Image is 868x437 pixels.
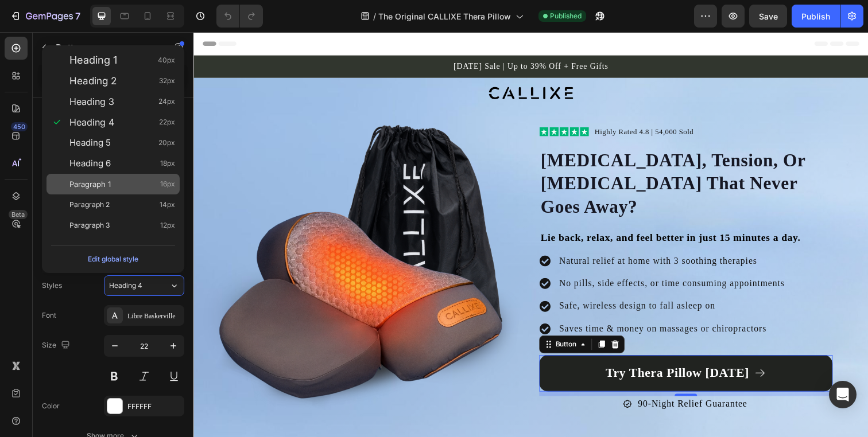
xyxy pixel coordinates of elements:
[42,310,56,321] div: Font
[69,137,111,149] span: Heading 5
[354,202,652,217] p: Lie back, relax, and feel better in just 15 minutes a day.
[160,178,175,190] span: 16px
[69,158,111,169] span: Heading 6
[69,178,111,190] span: Paragraph 1
[127,401,181,412] div: FFFFFF
[69,75,117,87] span: Heading 2
[9,77,336,404] img: gempages_490483624978678641-cad96d85-d72f-4ae0-9e08-a0b50aa4684a.png
[378,10,511,22] span: The Original CALLIXE Thera Pillow
[759,11,778,21] span: Save
[75,9,80,23] p: 7
[373,250,603,263] p: No pills, side effects, or time consuming appointments
[301,56,387,69] img: gempages_490483624978678641-ce6bf6fa-d703-494b-adc9-2fe6206a8a8f.png
[69,220,110,231] span: Paragraph 3
[216,5,263,28] div: Undo/Redo
[69,54,117,66] span: Heading 1
[801,10,830,22] div: Publish
[158,54,175,66] span: 40px
[69,96,114,107] span: Heading 3
[792,5,840,28] button: Publish
[829,381,857,408] div: Open Intercom Messenger
[11,122,28,131] div: 450
[9,210,28,219] div: Beta
[373,227,603,240] p: Natural relief at home with 3 soothing therapies
[1,29,688,41] p: [DATE] Sale | Up to 39% Off + Free Gifts
[353,329,653,366] a: Try Thera Pillow [DATE]
[51,250,175,268] button: Edit global style
[454,373,566,385] p: 90-night relief guarantee
[109,280,142,291] span: Heading 4
[104,275,184,296] button: Heading 4
[160,158,175,169] span: 18px
[373,296,603,309] p: Saves time & money on massages or chiropractors
[550,11,582,21] span: Published
[160,199,175,210] span: 14px
[158,96,175,107] span: 24px
[42,338,72,353] div: Size
[158,137,175,149] span: 20px
[749,5,787,28] button: Save
[127,311,181,321] div: Libre Baskerville
[367,313,393,323] div: Button
[42,280,62,291] div: Styles
[69,199,110,210] span: Paragraph 2
[160,220,175,231] span: 12px
[69,116,114,128] span: Heading 4
[421,340,567,356] p: Try Thera Pillow [DATE]
[88,252,138,266] div: Edit global style
[409,96,510,107] p: Highly Rated 4.8 | 54,000 Sold
[5,5,86,28] button: 7
[56,41,153,54] p: Button
[42,401,60,411] div: Color
[353,118,653,192] h2: [MEDICAL_DATA], Tension, Or [MEDICAL_DATA] That Never Goes Away?
[193,32,868,437] iframe: To enrich screen reader interactions, please activate Accessibility in Grammarly extension settings
[159,75,175,87] span: 32px
[373,10,376,22] span: /
[373,273,603,286] p: Safe, wireless design to fall asleep on
[159,116,175,128] span: 22px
